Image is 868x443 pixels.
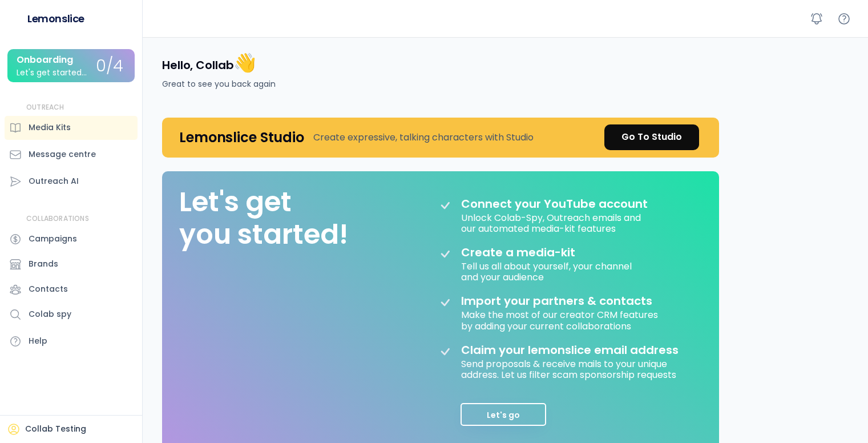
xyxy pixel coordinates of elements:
[29,122,71,134] div: Media Kits
[26,103,64,112] div: OUTREACH
[162,78,276,90] div: Great to see you back again
[179,128,304,146] h4: Lemonslice Studio
[96,58,123,75] div: 0/4
[27,11,84,26] div: Lemonslice
[29,335,47,347] div: Help
[313,131,534,144] div: Create expressive, talking characters with Studio
[29,283,68,295] div: Contacts
[25,424,86,435] div: Collab Testing
[461,294,652,308] div: Import your partners & contacts
[162,51,256,75] h4: Hello, Collab
[9,11,23,25] img: Lemonslice
[621,130,682,144] div: Go To Studio
[461,308,660,331] div: Make the most of our creator CRM features by adding your current collaborations
[461,357,689,380] div: Send proposals & receive mails to your unique address. Let us filter scam sponsorship requests
[26,214,89,224] div: COLLABORATIONS
[29,233,77,245] div: Campaigns
[604,124,699,150] a: Go To Studio
[461,343,679,357] div: Claim your lemonslice email address
[29,148,96,160] div: Message centre
[233,50,256,75] font: 👋
[29,258,58,270] div: Brands
[461,245,604,259] div: Create a media-kit
[461,197,648,211] div: Connect your YouTube account
[179,186,348,251] div: Let's get you started!
[17,55,73,65] div: Onboarding
[461,211,643,234] div: Unlock Colab-Spy, Outreach emails and our automated media-kit features
[17,69,87,77] div: Let's get started...
[29,308,71,320] div: Colab spy
[29,175,79,187] div: Outreach AI
[461,403,546,426] button: Let's go
[461,259,634,283] div: Tell us all about yourself, your channel and your audience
